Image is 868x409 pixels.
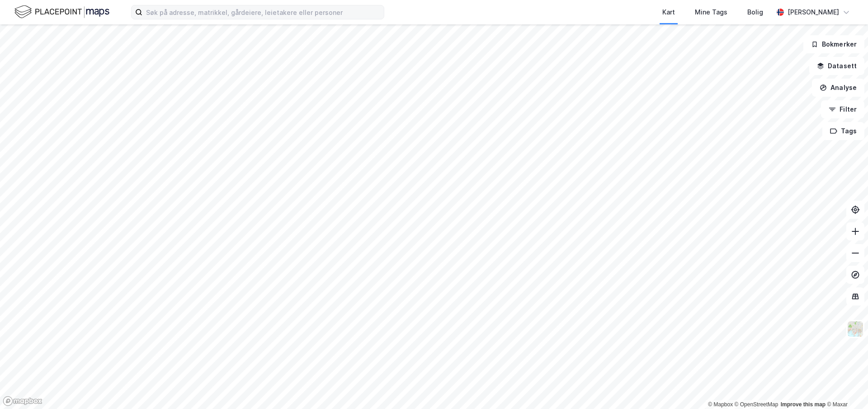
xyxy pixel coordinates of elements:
div: Mine Tags [695,7,727,18]
div: Bolig [747,7,763,18]
input: Søk på adresse, matrikkel, gårdeiere, leietakere eller personer [142,5,384,19]
iframe: Chat Widget [823,366,868,409]
div: [PERSON_NAME] [788,7,839,18]
img: logo.f888ab2527a4732fd821a326f86c7f29.svg [14,4,109,20]
div: Kontrollprogram for chat [823,366,868,409]
div: Kart [662,7,675,18]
